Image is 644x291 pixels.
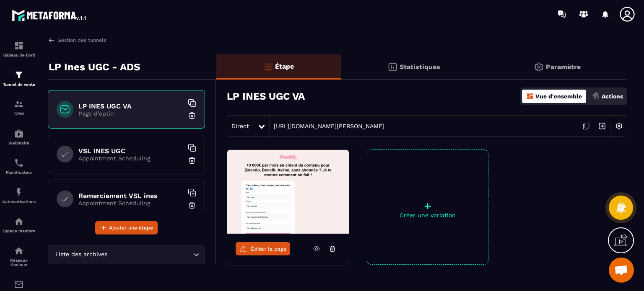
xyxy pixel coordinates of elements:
img: logo [12,8,87,23]
img: image [227,150,349,234]
p: Créer une variation [367,212,488,219]
p: Planificateur [2,170,36,175]
a: social-networksocial-networkRéseaux Sociaux [2,239,36,273]
img: formation [14,99,24,109]
img: formation [14,70,24,80]
img: social-network [14,246,24,256]
a: Gestion des tunnels [48,36,106,44]
span: Ajouter une étape [109,224,153,232]
p: Statistiques [400,63,440,71]
p: Tunnel de vente [2,82,36,87]
a: Éditer la page [236,242,290,255]
img: trash [188,156,196,165]
span: Liste des archives [53,250,109,259]
a: formationformationTunnel de vente [2,64,36,93]
a: formationformationCRM [2,93,36,122]
img: formation [14,41,24,51]
p: Automatisations [2,199,36,204]
p: Actions [602,93,623,100]
p: Espace membre [2,229,36,233]
span: Éditer la page [251,246,287,252]
img: automations [14,129,24,139]
a: formationformationTableau de bord [2,34,36,64]
a: automationsautomationsEspace membre [2,210,36,239]
img: automations [14,216,24,227]
a: automationsautomationsWebinaire [2,122,36,152]
p: Étape [275,62,294,70]
p: + [367,200,488,212]
span: Direct [231,123,249,129]
h6: VSL INES UGC [78,147,183,155]
a: Ouvrir le chat [609,258,634,283]
h3: LP INES UGC VA [227,90,305,102]
img: stats.20deebd0.svg [387,62,397,72]
p: Webinaire [2,141,36,145]
p: Réseaux Sociaux [2,258,36,267]
p: Appointment Scheduling [78,200,183,206]
img: arrow [48,36,55,44]
p: Vue d'ensemble [535,93,582,100]
img: automations [14,187,24,197]
img: dashboard-orange.40269519.svg [526,93,534,100]
div: Search for option [48,245,205,264]
img: scheduler [14,158,24,168]
p: CRM [2,111,36,116]
button: Ajouter une étape [95,221,158,234]
h6: Remerciement VSL ines [78,192,183,200]
img: arrow-next.bcc2205e.svg [594,118,610,134]
p: Page d'optin [78,110,183,117]
p: Appointment Scheduling [78,155,183,162]
input: Search for option [109,250,191,259]
img: setting-w.858f3a88.svg [611,118,627,134]
p: Tableau de bord [2,53,36,57]
a: [URL][DOMAIN_NAME][PERSON_NAME] [270,123,384,129]
img: setting-gr.5f69749f.svg [534,62,544,72]
a: automationsautomationsAutomatisations [2,181,36,210]
img: email [14,280,24,290]
p: Paramètre [546,63,581,71]
a: schedulerschedulerPlanificateur [2,152,36,181]
img: actions.d6e523a2.png [592,93,600,100]
img: trash [188,111,196,120]
p: LP Ines UGC - ADS [49,59,140,75]
img: bars-o.4a397970.svg [263,62,273,72]
img: trash [188,201,196,209]
h6: LP INES UGC VA [78,102,183,110]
